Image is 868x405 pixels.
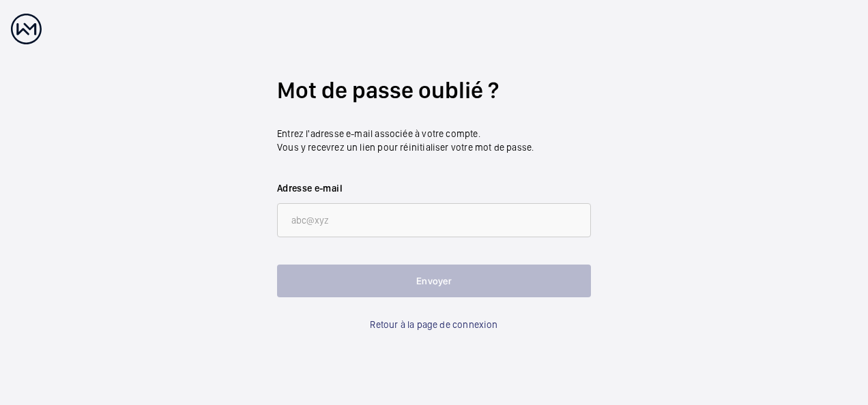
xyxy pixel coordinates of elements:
h2: Mot de passe oublié ? [277,74,591,106]
button: Envoyer [277,265,591,297]
input: abc@xyz [277,203,591,237]
label: Adresse e-mail [277,181,591,195]
p: Entrez l'adresse e-mail associée à votre compte. Vous y recevrez un lien pour réinitialiser votre... [277,127,591,154]
a: Retour à la page de connexion [370,318,497,331]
